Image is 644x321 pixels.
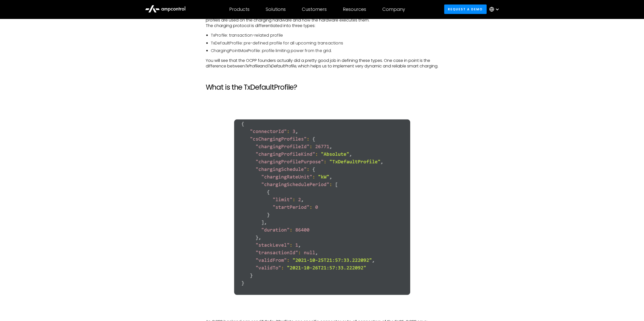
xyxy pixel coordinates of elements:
[266,7,286,12] div: Solutions
[302,7,327,12] div: Customers
[234,119,410,295] img: TXDefault Profile OCPP
[343,7,366,12] div: Resources
[229,7,250,12] div: Products
[382,7,405,12] div: Company
[206,309,439,315] p: ‍
[245,63,260,69] em: TxProfile
[268,63,296,69] em: TxDefaultProfile
[206,100,439,105] p: ‍
[206,83,439,92] h2: What is the TxDefaultProfile?
[211,48,439,54] li: ChargingPointMaxProfile: profile limiting power from the grid.
[211,33,439,38] li: TxProfile: transaction-related profile
[206,58,439,69] p: You will see that the OCPP founders actually did a pretty good job in defining these types. One c...
[444,5,487,14] a: Request a demo
[211,40,439,46] li: TxDefaultProfile: pre-defined profile for all upcoming transactions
